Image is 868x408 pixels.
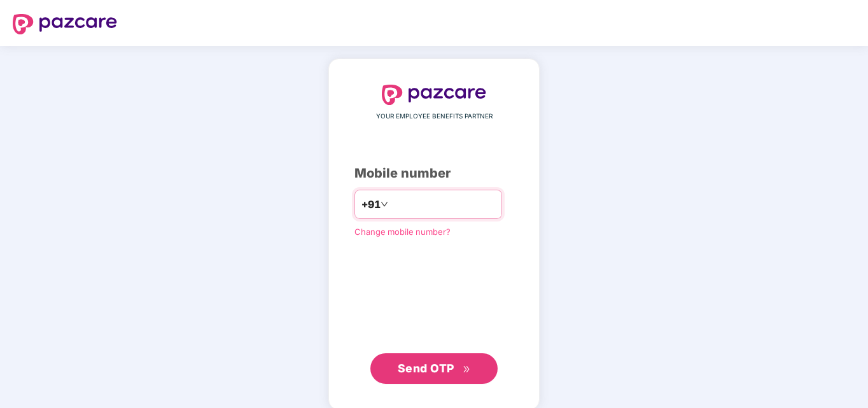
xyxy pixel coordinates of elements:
[463,365,471,374] span: double-right
[361,197,381,213] span: +91
[370,353,498,384] button: Send OTPdouble-right
[376,111,493,122] span: YOUR EMPLOYEE BENEFITS PARTNER
[354,227,451,237] a: Change mobile number?
[354,164,514,183] div: Mobile number
[13,14,117,34] img: logo
[382,85,486,105] img: logo
[381,200,388,208] span: down
[398,362,454,375] span: Send OTP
